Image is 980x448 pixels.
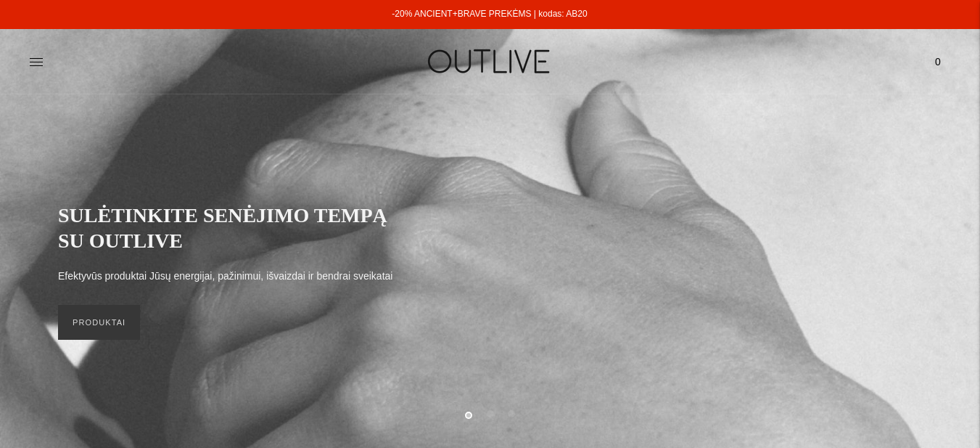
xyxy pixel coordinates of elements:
button: Move carousel to slide 1 [465,412,472,419]
a: -20% ANCIENT+BRAVE PREKĖMS | kodas: AB20 [392,9,587,19]
img: OUTLIVE [400,36,581,86]
a: 0 [925,46,951,78]
button: Move carousel to slide 2 [487,410,494,418]
a: PRODUKTAI [58,305,140,340]
button: Move carousel to slide 3 [508,410,515,418]
p: Efektyvūs produktai Jūsų energijai, pažinimui, išvaizdai ir bendrai sveikatai [58,268,392,285]
span: 0 [928,52,948,72]
h2: SULĖTINKITE SENĖJIMO TEMPĄ SU OUTLIVE [58,203,406,253]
